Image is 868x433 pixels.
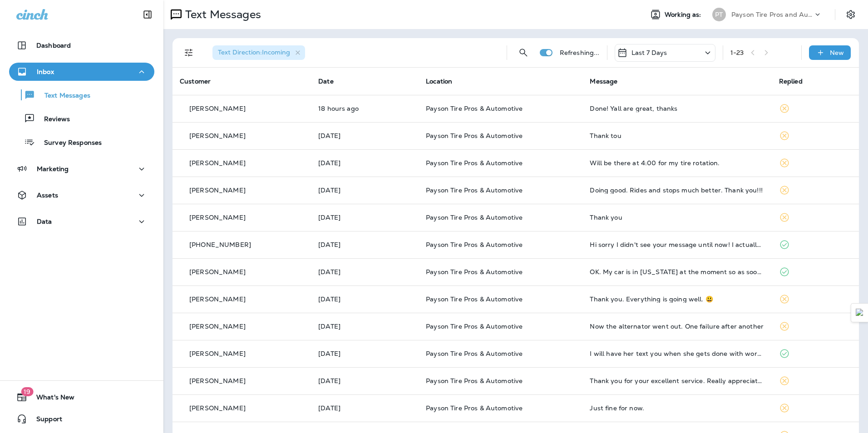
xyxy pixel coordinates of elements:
span: Working as: [665,11,703,19]
div: Thank tou [590,132,764,139]
span: Support [27,415,62,426]
span: Payson Tire Pros & Automotive [426,159,523,167]
p: Aug 12, 2025 10:02 AM [318,377,411,384]
p: Aug 14, 2025 09:33 AM [318,187,411,194]
span: Payson Tire Pros & Automotive [426,132,523,140]
p: [PHONE_NUMBER] [189,241,251,248]
p: Aug 12, 2025 08:47 AM [318,404,411,412]
span: Payson Tire Pros & Automotive [426,322,523,330]
span: What's New [27,394,74,404]
div: Now the alternator went out. One failure after another [590,323,764,330]
div: Text Direction:Incoming [212,45,305,60]
span: Payson Tire Pros & Automotive [426,241,523,249]
p: [PERSON_NAME] [189,132,246,139]
span: Payson Tire Pros & Automotive [426,268,523,276]
p: [PERSON_NAME] [189,159,246,167]
p: [PERSON_NAME] [189,268,246,276]
p: Data [37,218,52,225]
span: Payson Tire Pros & Automotive [426,377,523,385]
span: Location [426,77,452,85]
p: Aug 14, 2025 09:56 AM [318,132,411,139]
div: Thank you. Everything is going well. 😃 [590,295,764,303]
p: [PERSON_NAME] [189,295,246,303]
div: OK. My car is in Nevada at the moment so as soon as I bring it home I will get with you. [590,268,764,276]
p: [PERSON_NAME] [189,350,246,357]
p: Marketing [37,165,69,172]
button: Search Messages [514,44,533,62]
p: Aug 14, 2025 08:56 AM [318,241,411,248]
span: Payson Tire Pros & Automotive [426,213,523,221]
p: Aug 13, 2025 12:36 PM [318,268,411,276]
p: Reviews [35,115,70,124]
button: 19What's New [9,388,154,406]
button: Settings [843,6,859,23]
button: Data [9,212,154,231]
span: Payson Tire Pros & Automotive [426,404,523,412]
button: Inbox [9,63,154,81]
p: Survey Responses [35,139,102,148]
span: Replied [779,77,803,85]
button: Assets [9,186,154,204]
div: Will be there at 4:00 for my tire rotation. [590,159,764,167]
p: New [830,49,844,56]
p: [PERSON_NAME] [189,404,246,412]
span: Text Direction : Incoming [218,48,290,56]
p: [PERSON_NAME] [189,214,246,221]
span: Payson Tire Pros & Automotive [426,349,523,358]
span: Payson Tire Pros & Automotive [426,186,523,194]
button: Marketing [9,160,154,178]
p: Text Messages [182,8,261,21]
p: [PERSON_NAME] [189,377,246,384]
p: Refreshing... [560,49,600,56]
span: Message [590,77,617,85]
p: Last 7 Days [631,49,667,56]
div: Just fine for now. [590,404,764,412]
div: Hi sorry I didn't see your message until now! I actually got it figured out, thank you though!! [590,241,764,248]
p: Aug 14, 2025 09:42 AM [318,159,411,167]
div: I will have her text you when she gets done with work, because I'm not sure what her schedule loo... [590,350,764,357]
img: Detect Auto [856,309,864,317]
button: Reviews [9,109,154,128]
span: Payson Tire Pros & Automotive [426,104,523,113]
p: Aug 12, 2025 03:17 PM [318,323,411,330]
p: [PERSON_NAME] [189,323,246,330]
div: Doing good. Rides and stops much better. Thank you!!! [590,187,764,194]
p: Aug 13, 2025 11:29 AM [318,295,411,303]
span: Date [318,77,334,85]
button: Dashboard [9,36,154,54]
button: Collapse Sidebar [135,5,160,24]
span: 19 [21,387,33,396]
p: Text Messages [35,92,90,100]
div: 1 - 23 [730,49,744,56]
p: Assets [37,192,58,199]
button: Text Messages [9,85,154,104]
span: Customer [180,77,211,85]
button: Survey Responses [9,133,154,152]
p: Dashboard [36,42,71,49]
p: Aug 14, 2025 03:54 PM [318,105,411,112]
span: Payson Tire Pros & Automotive [426,295,523,303]
div: Thank you for your excellent service. Really appreciate the fast service and the follow-up. [590,377,764,384]
p: Payson Tire Pros and Automotive [731,11,813,18]
button: Filters [180,44,198,62]
div: Thank you [590,214,764,221]
p: Aug 14, 2025 09:19 AM [318,214,411,221]
button: Support [9,410,154,428]
div: Done! Yall are great, thanks [590,105,764,112]
p: [PERSON_NAME] [189,105,246,112]
div: PT [712,8,726,21]
p: Aug 12, 2025 10:35 AM [318,350,411,357]
p: Inbox [37,68,54,75]
p: [PERSON_NAME] [189,187,246,194]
